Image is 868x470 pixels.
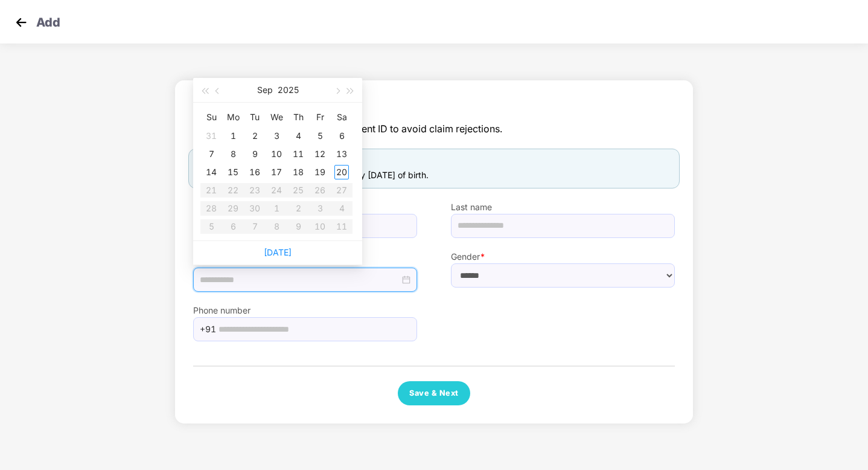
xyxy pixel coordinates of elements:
td: 2025-09-14 [200,163,222,181]
label: Last name [451,201,675,214]
div: 2 [247,129,262,143]
td: 2025-09-02 [244,127,266,145]
label: Phone number [193,304,417,317]
div: 17 [269,165,284,179]
div: 13 [334,147,349,161]
div: 6 [334,129,349,143]
td: 2025-09-11 [287,145,309,163]
td: 2025-09-19 [309,163,331,181]
div: 11 [291,147,305,161]
div: 20 [334,165,349,179]
div: 12 [313,147,327,161]
div: 16 [247,165,262,179]
td: 2025-09-10 [266,145,287,163]
td: 2025-08-31 [200,127,222,145]
td: 2025-09-17 [266,163,287,181]
div: 19 [313,165,327,179]
button: 2025 [278,78,299,102]
div: 31 [204,129,219,143]
th: Mo [222,108,244,127]
button: Save & Next [398,381,470,405]
td: 2025-09-13 [331,145,353,163]
span: The details should be as per government ID to avoid claim rejections. [193,121,675,137]
div: 10 [269,147,284,161]
div: 1 [226,129,240,143]
span: +91 [200,320,216,338]
div: 14 [204,165,219,179]
td: 2025-09-06 [331,127,353,145]
div: 4 [291,129,305,143]
th: Fr [309,108,331,127]
td: 2025-09-15 [222,163,244,181]
div: 8 [226,147,240,161]
td: 2025-09-04 [287,127,309,145]
td: 2025-09-18 [287,163,309,181]
span: Kid details [193,98,675,121]
a: [DATE] [264,247,292,257]
td: 2025-09-09 [244,145,266,163]
th: Su [200,108,222,127]
td: 2025-09-07 [200,145,222,163]
td: 2025-09-01 [222,127,244,145]
p: Add [36,13,60,28]
td: 2025-09-12 [309,145,331,163]
div: 9 [247,147,262,161]
label: Gender [451,250,675,263]
td: 2025-09-05 [309,127,331,145]
td: 2025-09-16 [244,163,266,181]
img: svg+xml;base64,PHN2ZyB4bWxucz0iaHR0cDovL3d3dy53My5vcmcvMjAwMC9zdmciIHdpZHRoPSIzMCIgaGVpZ2h0PSIzMC... [12,13,30,31]
td: 2025-09-03 [266,127,287,145]
div: 15 [226,165,240,179]
th: Sa [331,108,353,127]
button: Sep [257,78,273,102]
div: 3 [269,129,284,143]
th: We [266,108,287,127]
div: 5 [313,129,327,143]
td: 2025-09-20 [331,163,353,181]
th: Th [287,108,309,127]
div: 18 [291,165,305,179]
div: 7 [204,147,219,161]
td: 2025-09-08 [222,145,244,163]
th: Tu [244,108,266,127]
